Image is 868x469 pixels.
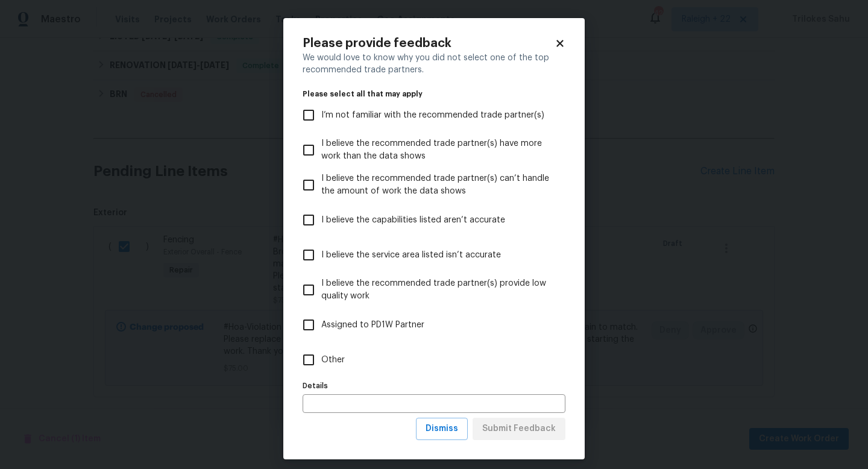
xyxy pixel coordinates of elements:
[321,249,501,262] span: I believe the service area listed isn’t accurate
[303,382,565,389] label: Details
[303,37,555,49] h2: Please provide feedback
[321,277,556,303] span: I believe the recommended trade partner(s) provide low quality work
[321,354,345,367] span: Other
[303,52,565,76] div: We would love to know why you did not select one of the top recommended trade partners.
[321,214,505,227] span: I believe the capabilities listed aren’t accurate
[303,90,565,98] legend: Please select all that may apply
[321,137,556,163] span: I believe the recommended trade partner(s) have more work than the data shows
[416,418,468,440] button: Dismiss
[426,421,458,436] span: Dismiss
[321,172,556,198] span: I believe the recommended trade partner(s) can’t handle the amount of work the data shows
[321,109,544,122] span: I’m not familiar with the recommended trade partner(s)
[321,319,424,332] span: Assigned to PD1W Partner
